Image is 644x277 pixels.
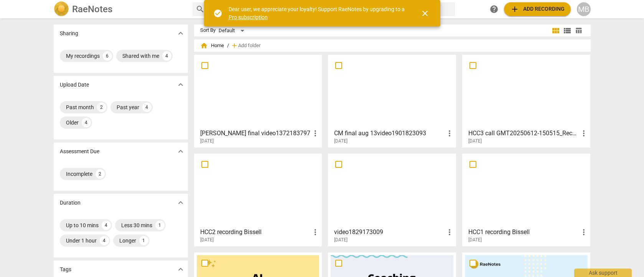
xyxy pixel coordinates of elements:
[577,2,591,16] button: MB
[176,29,185,38] span: expand_more
[66,52,100,60] div: My recordings
[60,266,71,274] p: Tags
[54,2,69,17] img: Logo
[176,147,185,156] span: expand_more
[551,26,560,35] span: view_module
[229,5,407,21] div: Dear user, we appreciate your loyalty! Support RaeNotes by upgrading to a
[200,28,216,33] div: Sort By
[60,81,89,89] p: Upload Date
[54,2,186,17] a: LogoRaeNotes
[200,42,208,49] span: home
[311,228,320,237] span: more_vert
[445,228,454,237] span: more_vert
[468,138,482,144] span: [DATE]
[175,146,186,157] button: Show more
[175,28,186,39] button: Show more
[66,103,94,111] div: Past month
[574,269,632,277] div: Ask support
[66,119,79,126] div: Older
[176,198,185,207] span: expand_more
[176,80,185,89] span: expand_more
[579,129,588,138] span: more_vert
[155,221,165,230] div: 1
[96,169,105,179] div: 2
[162,51,171,61] div: 4
[121,221,152,229] div: Less 30 mins
[445,129,454,138] span: more_vert
[550,25,562,36] button: Tile view
[200,129,311,138] h3: Dawn final video1372183797
[60,199,81,207] p: Duration
[66,221,99,229] div: Up to 10 mins
[331,156,453,243] a: video1829173009[DATE]
[117,103,139,111] div: Past year
[311,129,320,138] span: more_vert
[573,25,585,36] button: Table view
[197,156,320,243] a: HCC2 recording Bissell[DATE]
[229,14,268,20] a: Pro subscription
[196,5,205,14] span: search
[562,25,573,36] button: List view
[468,228,579,237] h3: HCC1 recording Bissell
[334,138,348,144] span: [DATE]
[334,129,445,138] h3: CM final aug 13video1901823093
[213,9,222,18] span: check_circle
[579,228,588,237] span: more_vert
[331,57,453,144] a: CM final aug 13video1901823093[DATE]
[176,265,185,274] span: expand_more
[219,25,247,37] div: Default
[200,228,311,237] h3: HCC2 recording Bissell
[489,5,499,14] span: help
[563,26,572,35] span: view_list
[420,9,430,18] span: close
[175,264,186,275] button: Show more
[60,148,99,156] p: Assessment Due
[103,51,112,61] div: 6
[504,2,571,16] button: Upload
[139,236,148,245] div: 1
[60,30,78,38] p: Sharing
[200,138,214,144] span: [DATE]
[66,170,92,178] div: Incomplete
[122,52,159,60] div: Shared with me
[465,156,588,243] a: HCC1 recording Bissell[DATE]
[468,237,482,243] span: [DATE]
[82,118,91,127] div: 4
[465,57,588,144] a: HCC3 call GMT20250612-150515_Recording_640x360[DATE]
[97,103,106,112] div: 2
[487,2,501,16] a: Help
[231,42,238,49] span: add
[510,5,565,14] span: Add recording
[175,79,186,90] button: Show more
[102,221,111,230] div: 4
[510,5,519,14] span: add
[66,237,97,244] div: Under 1 hour
[200,42,224,49] span: Home
[334,237,348,243] span: [DATE]
[119,237,136,244] div: Longer
[468,129,579,138] h3: HCC3 call GMT20250612-150515_Recording_640x360
[200,237,214,243] span: [DATE]
[416,4,434,23] button: Close
[227,43,229,49] span: /
[197,57,320,144] a: [PERSON_NAME] final video1372183797[DATE]
[72,4,112,15] h2: RaeNotes
[175,197,186,208] button: Show more
[334,228,445,237] h3: video1829173009
[142,103,152,112] div: 4
[575,27,582,34] span: table_chart
[238,43,260,49] span: Add folder
[100,236,109,245] div: 4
